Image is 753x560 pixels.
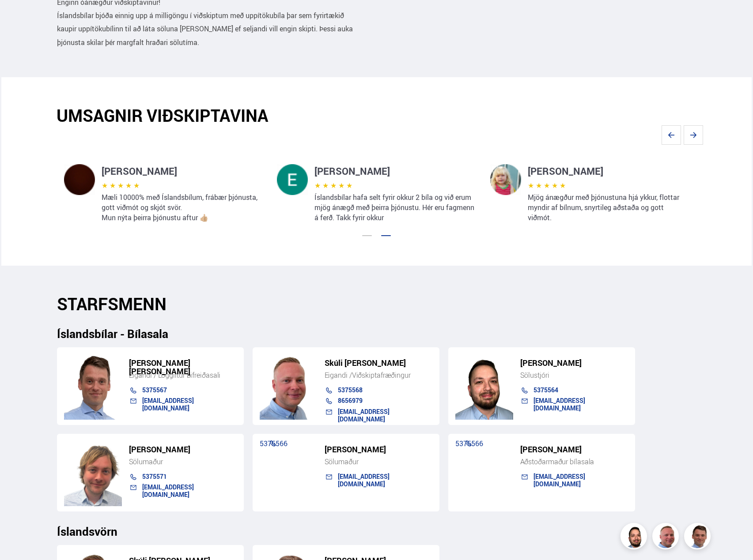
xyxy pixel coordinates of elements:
img: -Qq7HHLeqJtlnVG_.webp [490,164,521,195]
a: [EMAIL_ADDRESS][DOMAIN_NAME] [338,472,390,488]
p: Mjög ánægður með þjónustuna hjá ykkur, flottar myndir af bílnum, snyrtileg aðstaða og gott viðmót. [528,192,689,223]
p: Mæli 10000% með Íslandsbílum, frábær þjónusta, gott viðmót og skjót svör. [102,192,263,213]
a: 5375567 [142,386,167,394]
p: Íslandsbílar hafa selt fyrir okkur 2 bíla og við erum mjög ánægð með þeirra þjónustu. Hér eru fag... [314,192,476,223]
h3: Íslandsbílar - Bílasala [57,327,696,340]
span: ★ ★ ★ ★ ★ [102,180,140,190]
img: YGWNAdgseZi2Rbpe.webp [277,164,308,195]
img: FbJEzSuNWCJXmdc-.webp [685,524,712,551]
img: ivSJBoSYNJ1imj5R.webp [64,164,95,195]
a: [EMAIL_ADDRESS][DOMAIN_NAME] [338,407,390,423]
a: 8656979 [338,396,363,405]
p: Mun nýta þeirra þjónustu aftur 👍🏼 [102,213,263,223]
img: nhp88E3Fdnt1Opn2.png [455,353,513,420]
img: siFngHWaQ9KaOqBr.png [260,353,318,420]
button: Opna LiveChat spjallviðmót [7,4,34,30]
h2: UMSAGNIR VIÐSKIPTAVINA [57,105,696,125]
h3: Íslandsvörn [57,525,696,538]
a: 5375564 [534,386,558,394]
span: ★ ★ ★ ★ ★ [314,180,352,190]
h5: [PERSON_NAME] [129,445,237,454]
a: 5375566 [455,439,483,448]
h5: Skúli [PERSON_NAME] [325,359,432,367]
p: Íslandsbílar bjóða einnig upp á milligöngu í viðskiptum með uppítökubíla þar sem fyrirtækið kaupi... [57,9,363,49]
div: Aðstoðarmaður bílasala [520,457,628,466]
h5: [PERSON_NAME] [520,359,628,367]
div: Sölumaður [325,457,432,466]
div: Sölustjóri [520,371,628,380]
div: Eigandi / [325,371,432,380]
a: 5375566 [260,439,288,448]
img: FbJEzSuNWCJXmdc-.webp [64,353,122,420]
a: [EMAIL_ADDRESS][DOMAIN_NAME] [534,472,585,488]
img: nhp88E3Fdnt1Opn2.png [622,524,648,551]
a: 5375571 [142,472,167,481]
h4: [PERSON_NAME] [528,164,689,178]
div: Sölumaður [129,457,237,466]
a: [EMAIL_ADDRESS][DOMAIN_NAME] [142,396,194,412]
h4: [PERSON_NAME] [314,164,476,178]
a: [EMAIL_ADDRESS][DOMAIN_NAME] [534,396,585,412]
h5: [PERSON_NAME] [520,445,628,454]
h5: [PERSON_NAME] [325,445,432,454]
h2: STARFSMENN [57,294,696,314]
svg: Next slide [684,125,703,145]
span: Viðskiptafræðingur [352,370,411,380]
h4: [PERSON_NAME] [102,164,263,178]
img: SZ4H-t_Copy_of_C.png [64,440,122,506]
div: Eigandi / Löggiltur bifreiðasali [129,371,237,380]
img: siFngHWaQ9KaOqBr.png [654,524,680,551]
a: 5375568 [338,386,363,394]
svg: Previous slide [662,125,681,145]
h5: [PERSON_NAME] [PERSON_NAME] [129,359,237,376]
span: ★ ★ ★ ★ ★ [528,180,566,190]
a: [EMAIL_ADDRESS][DOMAIN_NAME] [142,483,194,498]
